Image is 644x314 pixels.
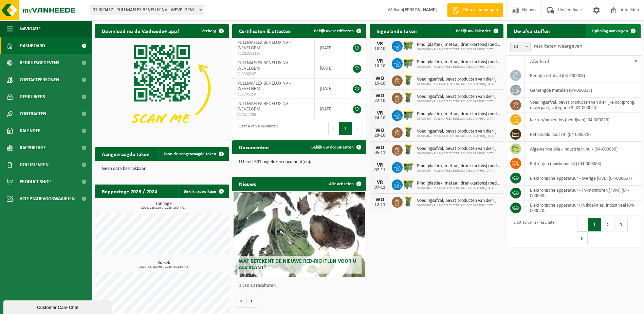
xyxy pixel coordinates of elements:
[98,261,229,269] h3: Kubiek
[20,71,59,88] span: Contactpersonen
[417,59,500,65] span: Pmd (plastiek, metaal, drankkartons) (bedrijven)
[373,197,387,203] div: WO
[373,128,387,133] div: WO
[417,186,500,190] span: 01-000467 - PULLMAFLEX BENELUX [GEOGRAPHIC_DATA]
[201,29,216,33] span: Verberg
[309,24,366,38] a: Bekijk uw certificaten
[373,203,387,207] div: 12-11
[237,51,309,56] span: RED25001130
[20,54,59,71] span: Bedrijfsgegevens
[373,133,387,138] div: 29-10
[20,156,49,173] span: Documenten
[417,82,500,86] span: 01-000467 - PULLMAFLEX BENELUX [GEOGRAPHIC_DATA]
[20,122,41,139] span: Kalender
[98,206,229,210] span: 2024: 225,126 t - 2025: 150,772 t
[601,218,614,231] button: 2
[534,43,582,49] label: resultaten weergeven
[373,76,387,81] div: WO
[234,192,365,277] a: Wat betekent de nieuwe RED-richtlijn voor u als klant?
[232,140,276,154] h2: Documenten
[315,38,346,58] td: [DATE]
[314,29,354,33] span: Bekijk uw certificaten
[315,78,346,99] td: [DATE]
[525,68,641,83] td: bedrijfsrestafval (04-000008)
[447,3,503,17] a: Offerte aanvragen
[324,177,366,191] a: Alle artikelen
[315,99,346,119] td: [DATE]
[95,147,157,160] h2: Aangevraagde taken
[20,139,46,156] span: Rapportage
[95,185,164,198] h2: Rapportage 2025 / 2024
[373,185,387,190] div: 07-11
[373,81,387,86] div: 15-10
[373,151,387,155] div: 05-11
[373,93,387,99] div: WO
[328,122,339,135] button: Previous
[403,126,414,138] img: WB-0060-HPE-GN-50
[403,178,414,190] img: WB-1100-HPE-GN-50
[461,7,500,14] span: Offerte aanvragen
[403,74,414,86] img: WB-0060-HPE-GN-50
[417,152,500,156] span: 01-000467 - PULLMAFLEX BENELUX [GEOGRAPHIC_DATA]
[417,181,500,186] span: Pmd (plastiek, metaal, drankkartons) (bedrijven)
[237,60,291,71] span: PULLMAFLEX BENELUX NV - WEVELGEM
[20,88,45,105] span: Gebruikers
[525,171,641,186] td: elektronische apparatuur - overige (OVE) (04-000067)
[315,58,346,78] td: [DATE]
[20,190,75,207] span: Acceptatievoorwaarden
[246,294,257,308] button: Volgende
[237,71,309,77] span: VLA900247
[236,121,278,136] div: 1 tot 4 van 4 resultaten
[417,134,500,138] span: 01-000467 - PULLMAFLEX BENELUX [GEOGRAPHIC_DATA]
[239,160,359,164] p: U heeft 901 ongelezen document(en).
[239,259,356,271] span: Wat betekent de nieuwe RED-richtlijn voor u als klant?
[525,98,641,112] td: voedingsafval, bevat producten van dierlijke oorsprong, onverpakt, categorie 3 (04-000024)
[352,122,363,135] button: Next
[373,162,387,168] div: VR
[577,231,588,245] button: Next
[339,122,352,135] button: 1
[403,40,414,51] img: WB-1100-HPE-GN-50
[373,47,387,51] div: 10-10
[586,24,640,38] a: Ophaling aanvragen
[95,24,186,37] h2: Download nu de Vanheede+ app!
[102,167,222,171] p: Geen data beschikbaar.
[403,144,414,155] img: WB-0060-HPE-GN-50
[237,40,291,51] span: PULLMAFLEX BENELUX NV - WEVELGEM
[239,283,363,288] p: 1 van 10 resultaten
[417,77,500,82] span: Voedingsafval, bevat producten van dierlijke oorsprong, onverpakt, categorie 3
[510,217,556,246] div: 1 tot 10 van 27 resultaten
[403,109,414,121] img: WB-1100-HPE-GN-50
[20,20,41,37] span: Navigatie
[614,218,628,231] button: 3
[525,112,641,127] td: karton/papier, los (bedrijven) (04-000026)
[417,163,500,169] span: Pmd (plastiek, metaal, drankkartons) (bedrijven)
[525,142,641,156] td: afgewerkte olie - industrie in bulk (04-000056)
[511,42,530,52] span: 10
[164,152,216,156] span: Toon de aangevraagde taken
[417,65,500,69] span: 01-000467 - PULLMAFLEX BENELUX [GEOGRAPHIC_DATA]
[158,147,228,161] a: Toon de aangevraagde taken
[237,112,309,118] span: VLA611796
[525,186,641,200] td: elektronische apparatuur - TV-monitoren (TVM) (04-000068)
[373,58,387,64] div: VR
[403,57,414,69] img: WB-1100-HPE-GN-50
[525,83,641,98] td: gemengde metalen (04-000017)
[417,204,500,208] span: 01-000467 - PULLMAFLEX BENELUX [GEOGRAPHIC_DATA]
[373,64,387,69] div: 10-10
[373,145,387,151] div: WO
[417,94,500,100] span: Voedingsafval, bevat producten van dierlijke oorsprong, onverpakt, categorie 3
[417,42,500,48] span: Pmd (plastiek, metaal, drankkartons) (bedrijven)
[98,265,229,269] span: 2024: 43,180 m3 - 2025: 31,860 m3
[417,111,500,117] span: Pmd (plastiek, metaal, drankkartons) (bedrijven)
[178,185,228,198] a: Bekijk rapportage
[510,42,531,52] span: 10
[237,92,309,97] span: VLA705259
[530,59,549,65] span: Afvalstof
[456,29,491,33] span: Bekijk uw kalender
[90,5,204,15] span: 01-000467 - PULLMAFLEX BENELUX NV - WEVELGEM
[417,169,500,173] span: 01-000467 - PULLMAFLEX BENELUX [GEOGRAPHIC_DATA]
[370,24,424,37] h2: Ingeplande taken
[525,156,641,171] td: batterijen (huishoudelijk) (04-000063)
